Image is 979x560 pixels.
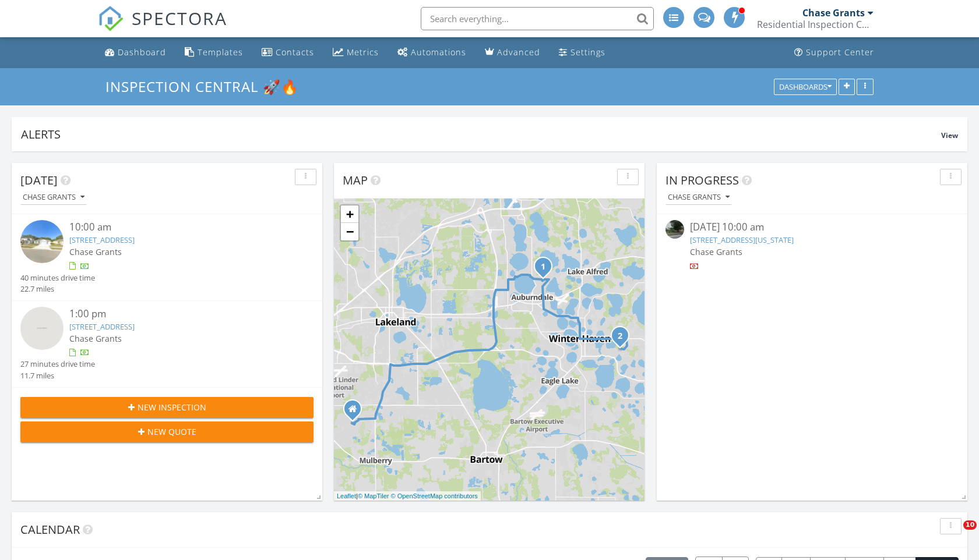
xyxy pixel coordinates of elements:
div: Support Center [806,47,874,58]
a: Templates [180,42,248,63]
img: The Best Home Inspection Software - Spectora [98,6,124,31]
div: 2010 Babbling Brk Blvd, Auburndale, FL 33823 [543,266,550,273]
div: Advanced [497,47,540,58]
a: [STREET_ADDRESS][US_STATE] [690,235,794,245]
span: Chase Grants [69,246,122,257]
div: Settings [571,47,605,58]
a: 1:00 pm [STREET_ADDRESS] Chase Grants 27 minutes drive time 11.7 miles [20,307,314,381]
div: 1644 Linz Ct, Winter Haven, FL 33884 [620,335,627,342]
span: Calendar [20,522,80,537]
span: New Inspection [138,401,206,413]
a: [STREET_ADDRESS] [69,321,135,332]
a: Contacts [257,42,319,63]
button: New Quote [20,421,314,442]
button: Chase Grants [665,190,732,205]
span: Map [343,172,368,188]
a: © MapTiler [358,492,389,499]
a: Settings [554,42,610,63]
a: Zoom out [341,223,358,240]
div: Dashboards [779,83,832,91]
span: 10 [963,520,977,530]
span: [DATE] [20,172,58,188]
a: 10:00 am [STREET_ADDRESS] Chase Grants 40 minutes drive time 22.7 miles [20,220,314,295]
img: streetview [20,220,64,263]
a: Advanced [480,42,545,63]
button: Chase Grants [20,190,87,205]
div: Dashboard [118,47,166,58]
img: streetview [20,307,64,350]
button: Dashboards [774,79,837,95]
div: Residential Inspection Consultants [757,19,874,30]
input: Search everything... [421,7,654,30]
div: 133 seven oaks dr, MULBERRY FL 33860 [353,409,360,416]
div: Automations [411,47,466,58]
a: Support Center [790,42,879,63]
span: View [941,130,958,140]
i: 1 [541,263,545,271]
i: 2 [618,332,622,341]
div: 40 minutes drive time [20,272,95,283]
div: 10:00 am [69,220,289,235]
a: [STREET_ADDRESS] [69,235,135,245]
iframe: Intercom live chat [939,520,967,548]
img: streetview [665,220,684,239]
div: 22.7 miles [20,283,95,295]
a: © OpenStreetMap contributors [391,492,478,499]
a: Inspection Central 🚀🔥 [105,77,309,96]
span: Chase Grants [690,246,742,257]
div: Alerts [21,126,941,142]
div: 1:00 pm [69,307,289,321]
a: Automations (Advanced) [393,42,471,63]
div: Metrics [347,47,379,58]
a: Dashboard [100,42,171,63]
div: Contacts [276,47,314,58]
div: | [334,491,481,501]
a: [DATE] 10:00 am [STREET_ADDRESS][US_STATE] Chase Grants [665,220,959,272]
a: Zoom in [341,205,358,223]
span: New Quote [147,426,196,438]
button: New Inspection [20,397,314,418]
span: In Progress [665,172,739,188]
div: Templates [198,47,243,58]
div: [DATE] 10:00 am [690,220,934,235]
div: Chase Grants [802,7,865,19]
div: Chase Grants [668,193,730,201]
a: Metrics [328,42,383,63]
span: Chase Grants [69,333,122,344]
a: Leaflet [337,492,356,499]
span: SPECTORA [132,6,227,30]
div: 11.7 miles [20,370,95,381]
a: SPECTORA [98,16,227,40]
div: 27 minutes drive time [20,359,95,370]
div: Chase Grants [23,193,84,201]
